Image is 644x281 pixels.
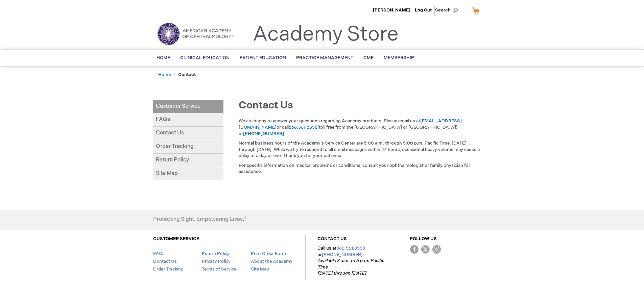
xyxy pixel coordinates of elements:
img: instagram [432,245,441,254]
a: CONTACT US [317,236,347,241]
a: Return Policy [202,251,230,256]
span: Customer Service [156,103,200,109]
a: Privacy Policy [202,259,231,264]
a: Log Out [415,7,432,13]
img: Facebook [410,245,419,254]
span: Search [435,3,461,17]
a: Return Policy [153,154,223,167]
img: Twitter [421,245,430,254]
a: 866.561.8558 [289,125,317,130]
a: 866.561.8558 [336,246,365,251]
a: Site Map [153,167,223,180]
a: Print Order Form [251,251,286,256]
a: Order Tracking [153,140,223,154]
a: Terms of Service [202,266,236,272]
a: FAQs [153,251,165,256]
p: Normal business hours of the Academy's Service Center are 8:00 a.m. through 5:00 p.m. Pacific Tim... [239,140,483,159]
a: Academy Store [253,22,399,47]
em: Available 8 a.m. to 5 p.m. Pacific Time [DATE] through [DATE] [317,258,384,276]
p: Call us at or [317,245,386,277]
a: [EMAIL_ADDRESS][DOMAIN_NAME] [239,118,462,130]
a: CUSTOMER SERVICE [153,236,199,241]
a: [PERSON_NAME] [373,7,410,13]
a: Contact Us [153,127,223,140]
span: Home [157,55,170,60]
p: We are happy to answer your questions regarding Academy products. Please email us at or call (tol... [239,118,483,137]
a: Customer Service [153,100,223,113]
a: Site Map [251,266,269,272]
a: FAQs [153,113,223,127]
p: For specific information on medical problems or conditions, consult your ophthalmologist or famil... [239,162,483,175]
a: [PHONE_NUMBER] [322,252,363,257]
a: Contact Us [153,259,177,264]
span: Patient Education [240,55,286,60]
strong: Contact [178,72,196,77]
a: Order Tracking [153,266,184,272]
h4: Protecting Sight. Empowering Lives.® [153,216,246,223]
a: Home [158,72,171,77]
span: CME [363,55,374,60]
span: Clinical Education [180,55,230,60]
a: About the Academy [251,259,292,264]
a: FOLLOW US [410,236,437,241]
a: [PHONE_NUMBER]. [243,131,285,136]
span: Practice Management [296,55,353,60]
span: Membership [384,55,414,60]
span: Contact Us [239,99,293,111]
